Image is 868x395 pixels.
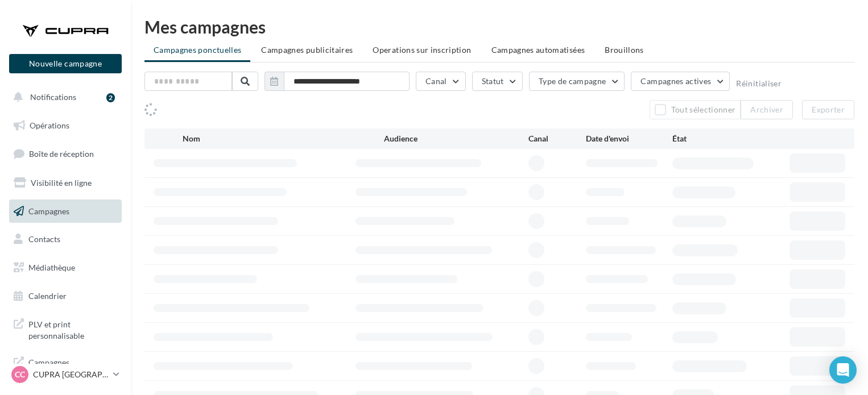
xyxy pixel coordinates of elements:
[829,356,857,384] div: Open Intercom Messenger
[7,85,119,109] button: Notifications 2
[28,206,69,215] span: Campagnes
[605,45,644,55] span: Brouillons
[7,284,124,308] a: Calendrier
[736,79,782,88] button: Réinitialiser
[15,369,25,380] span: CC
[28,317,117,341] span: PLV et print personnalisable
[373,45,471,55] span: Operations sur inscription
[672,133,759,144] div: État
[7,199,124,223] a: Campagnes
[9,54,122,73] button: Nouvelle campagne
[802,100,854,119] button: Exporter
[741,100,793,119] button: Archiver
[7,114,124,138] a: Opérations
[7,256,124,280] a: Médiathèque
[7,142,124,166] a: Boîte de réception
[28,263,75,272] span: Médiathèque
[28,291,67,301] span: Calendrier
[586,133,672,144] div: Date d'envoi
[7,350,124,384] a: Campagnes DataOnDemand
[261,45,353,55] span: Campagnes publicitaires
[30,120,69,130] span: Opérations
[29,149,94,159] span: Boîte de réception
[183,133,385,144] div: Nom
[28,355,117,379] span: Campagnes DataOnDemand
[31,178,92,188] span: Visibilité en ligne
[528,133,586,144] div: Canal
[384,133,528,144] div: Audience
[9,364,122,385] a: CC CUPRA [GEOGRAPHIC_DATA]
[144,18,854,35] div: Mes campagnes
[7,171,124,195] a: Visibilité en ligne
[640,76,711,86] span: Campagnes actives
[28,234,60,244] span: Contacts
[30,92,76,102] span: Notifications
[472,72,523,91] button: Statut
[7,227,124,251] a: Contacts
[106,93,115,102] div: 2
[33,369,109,380] p: CUPRA [GEOGRAPHIC_DATA]
[650,100,741,119] button: Tout sélectionner
[7,312,124,346] a: PLV et print personnalisable
[416,72,466,91] button: Canal
[529,72,625,91] button: Type de campagne
[491,45,585,55] span: Campagnes automatisées
[631,72,730,91] button: Campagnes actives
